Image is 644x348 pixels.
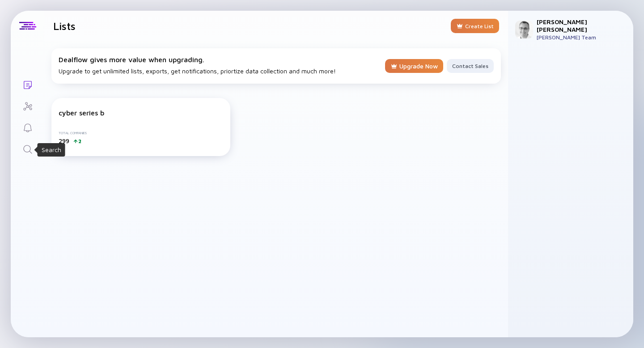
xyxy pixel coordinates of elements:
a: Lists [11,73,44,95]
div: Upgrade to get unlimited lists, exports, get notifications, priortize data collection and much more! [59,55,381,75]
button: Create List [451,19,499,33]
div: Upgrade Now [385,59,443,74]
div: [PERSON_NAME] Team [537,34,612,41]
div: Dealflow gives more value when upgrading. [59,55,381,64]
img: Josh Profile Picture [515,21,533,38]
img: Menu [615,25,623,32]
h1: Lists [53,20,76,32]
a: Search [11,138,44,159]
div: Search [42,145,61,154]
button: Contact Sales [447,59,494,73]
button: Upgrade Now [385,59,443,73]
a: Reminders [11,116,44,138]
a: Investor Map [11,95,44,116]
div: Total Companies [59,131,87,135]
span: 299 [59,137,69,144]
div: [PERSON_NAME] [PERSON_NAME] [537,18,612,33]
div: cyber series b [59,109,104,117]
div: 2 [78,138,81,144]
